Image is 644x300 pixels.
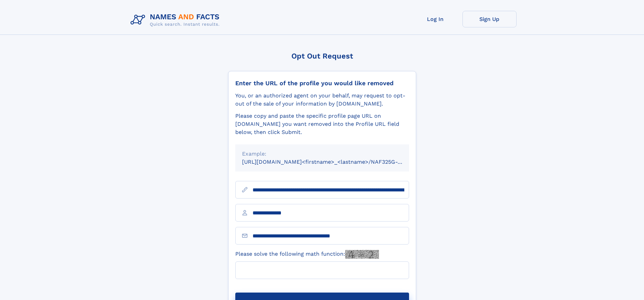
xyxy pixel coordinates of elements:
[235,79,409,87] div: Enter the URL of the profile you would like removed
[235,112,409,136] div: Please copy and paste the specific profile page URL on [DOMAIN_NAME] you want removed into the Pr...
[242,150,402,158] div: Example:
[408,11,462,27] a: Log In
[235,250,379,259] label: Please solve the following math function:
[242,159,422,165] small: [URL][DOMAIN_NAME]<firstname>_<lastname>/NAF325G-xxxxxxxx
[235,92,409,108] div: You, or an authorized agent on your behalf, may request to opt-out of the sale of your informatio...
[228,52,416,60] div: Opt Out Request
[462,11,517,27] a: Sign Up
[128,11,225,29] img: Logo Names and Facts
